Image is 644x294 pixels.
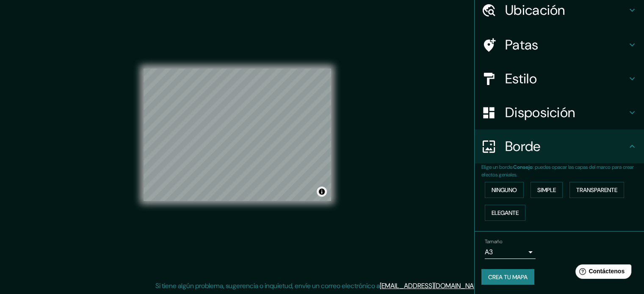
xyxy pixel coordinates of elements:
font: A3 [485,247,493,256]
font: Consejo [513,164,533,170]
button: Simple [531,182,563,198]
div: Disposición [475,96,644,129]
font: Elige un borde. [481,164,513,170]
div: Patas [475,28,644,62]
font: : puedes opacar las capas del marco para crear efectos geniales. [481,164,634,178]
font: Borde [505,137,541,155]
div: A3 [485,245,536,259]
font: Ninguno [492,186,517,194]
button: Ninguno [485,182,524,198]
a: [EMAIL_ADDRESS][DOMAIN_NAME] [380,281,484,290]
font: Estilo [505,70,537,88]
font: Elegante [492,209,519,217]
button: Elegante [485,205,525,221]
font: Simple [537,186,556,194]
iframe: Lanzador de widgets de ayuda [569,261,635,285]
font: Transparente [576,186,617,194]
button: Transparente [569,182,624,198]
font: Patas [505,36,539,54]
button: Activar o desactivar atribución [317,187,327,197]
button: Crea tu mapa [481,269,534,285]
div: Estilo [475,62,644,96]
font: Crea tu mapa [488,273,528,281]
font: Si tiene algún problema, sugerencia o inquietud, envíe un correo electrónico a [155,281,380,290]
font: Tamaño [485,238,502,245]
div: Borde [475,129,644,163]
canvas: Mapa [144,69,331,201]
font: Ubicación [505,1,565,19]
font: Disposición [505,104,575,121]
